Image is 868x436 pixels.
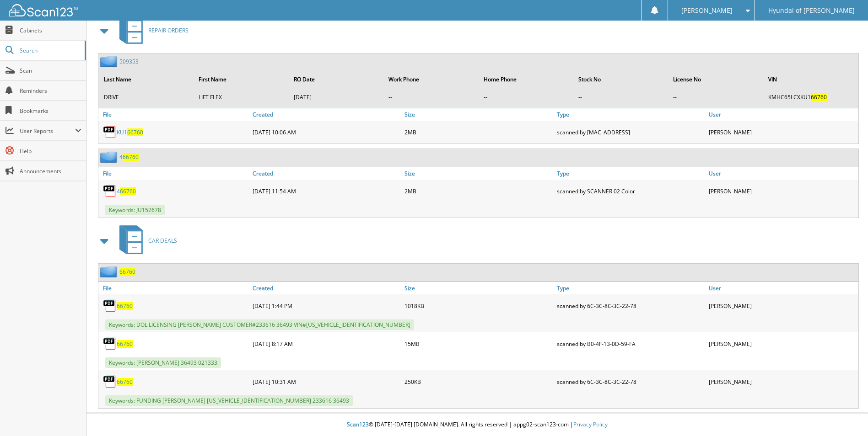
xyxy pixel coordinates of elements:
[103,125,117,139] img: PDF.png
[117,128,143,136] a: KU166760
[20,107,81,115] span: Bookmarks
[402,108,554,121] a: Size
[402,372,554,391] div: 250KB
[20,147,81,155] span: Help
[384,70,478,89] th: Work Phone
[250,297,402,315] div: [DATE] 1:44 PM
[669,70,762,89] th: License No
[555,297,706,315] div: scanned by 6C-3C-8C-3C-22-78
[98,282,250,294] a: File
[127,128,143,136] span: 66760
[681,8,733,13] span: [PERSON_NAME]
[148,27,189,34] span: REPAIR ORDERS
[103,299,117,313] img: PDF.png
[555,372,706,391] div: scanned by 6C-3C-8C-3C-22-78
[20,127,75,135] span: User Reports
[764,90,857,105] td: KMHC65LCXKU1
[706,297,858,315] div: [PERSON_NAME]
[250,123,402,141] div: [DATE] 10:06 AM
[105,395,353,406] span: Keywords: FUNDING [PERSON_NAME] [US_VEHICLE_IDENTIFICATION_NUMBER] 233616 36493
[706,123,858,141] div: [PERSON_NAME]
[120,187,136,195] span: 66760
[402,182,554,200] div: 2MB
[402,282,554,294] a: Size
[103,375,117,388] img: PDF.png
[250,167,402,180] a: Created
[250,282,402,294] a: Created
[555,182,706,200] div: scanned by SCANNER 02 Color
[402,123,554,141] div: 2MB
[706,182,858,200] div: [PERSON_NAME]
[250,182,402,200] div: [DATE] 11:54 AM
[86,414,868,436] div: © [DATE]-[DATE] [DOMAIN_NAME]. All rights reserved | appg02-scan123-com |
[706,108,858,121] a: User
[105,319,414,330] span: Keywords: DOL LICENSING [PERSON_NAME] CUSTOMER#233616 36493 VIN#[US_VEHICLE_IDENTIFICATION_NUMBER]
[148,237,177,245] span: CAR DEALS
[123,153,139,161] span: 66760
[706,372,858,391] div: [PERSON_NAME]
[20,67,81,74] span: Scan
[384,90,478,105] td: --
[402,335,554,353] div: 15MB
[20,167,81,175] span: Announcements
[289,90,383,105] td: [DATE]
[117,340,133,348] a: 66760
[117,378,133,386] a: 66760
[119,153,139,161] a: 466760
[706,335,858,353] div: [PERSON_NAME]
[574,90,668,105] td: --
[98,108,250,121] a: File
[117,302,133,310] a: 66760
[20,47,80,54] span: Search
[105,357,221,368] span: Keywords: [PERSON_NAME] 36493 021333
[768,8,855,13] span: Hyundai of [PERSON_NAME]
[103,337,117,351] img: PDF.png
[402,167,554,180] a: Size
[250,335,402,353] div: [DATE] 8:17 AM
[706,282,858,294] a: User
[119,58,139,65] a: 509353
[100,56,119,67] img: folder2.png
[555,282,706,294] a: Type
[555,335,706,353] div: scanned by B0-4F-13-0D-59-FA
[20,87,81,95] span: Reminders
[194,70,288,89] th: First Name
[114,12,189,48] a: REPAIR ORDERS
[555,108,706,121] a: Type
[98,167,250,180] a: File
[669,90,762,105] td: --
[105,205,165,215] span: Keywords: JU152678
[20,27,81,34] span: Cabinets
[250,372,402,391] div: [DATE] 10:31 AM
[764,70,857,89] th: VIN
[119,268,135,276] a: 66760
[99,90,193,105] td: DRIVE
[100,266,119,277] img: folder2.png
[117,187,136,195] a: 466760
[103,184,117,198] img: PDF.png
[479,70,573,89] th: Home Phone
[402,297,554,315] div: 1018KB
[822,392,868,436] iframe: Chat Widget
[479,90,573,105] td: --
[289,70,383,89] th: RO Date
[555,167,706,180] a: Type
[100,151,119,163] img: folder2.png
[99,70,193,89] th: Last Name
[573,420,608,428] a: Privacy Policy
[9,4,78,16] img: scan123-logo-white.svg
[114,223,177,259] a: CAR DEALS
[706,167,858,180] a: User
[250,108,402,121] a: Created
[574,70,668,89] th: Stock No
[555,123,706,141] div: scanned by [MAC_ADDRESS]
[811,93,827,101] span: 66760
[194,90,288,105] td: LIFT FLEX
[347,420,369,428] span: Scan123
